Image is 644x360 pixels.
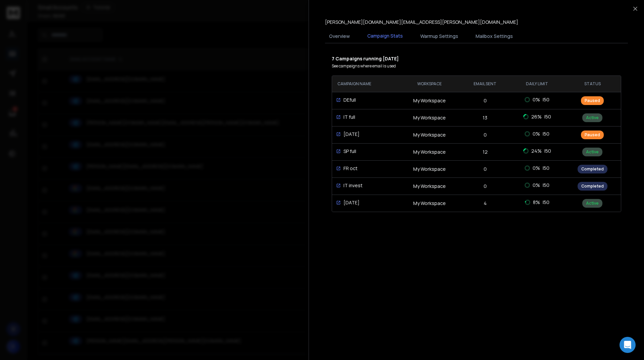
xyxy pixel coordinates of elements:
span: 0 % [533,182,540,189]
td: 0 [460,160,510,177]
div: Open Intercom Messenger [620,337,636,353]
th: STATUS [564,76,621,92]
td: My Workspace [399,143,460,160]
td: [DATE] [332,127,399,142]
span: 0 % [533,131,540,137]
td: FR oct [332,161,399,176]
td: My Workspace [399,160,460,177]
td: 0 [460,177,510,195]
div: Active [582,199,602,208]
td: 4 [460,195,510,212]
th: Workspace [399,76,460,92]
td: My Workspace [399,126,460,143]
div: Paused [581,131,604,139]
td: 0 [460,92,510,109]
td: | 50 [510,109,564,124]
td: | 50 [510,126,564,141]
td: | 50 [510,161,564,175]
span: 24 % [531,148,542,154]
div: Active [582,113,602,122]
td: [DATE] [332,195,399,210]
button: Mailbox Settings [472,29,517,44]
span: 8 % [533,199,540,206]
th: EMAIL SENT [460,76,510,92]
th: DAILY LIMIT [510,76,564,92]
div: Completed [578,165,607,173]
button: Overview [325,29,354,44]
td: 12 [460,143,510,160]
p: Campaigns running [DATE] [332,55,621,62]
td: 0 [460,126,510,143]
td: SP full [332,144,399,159]
span: 26 % [531,113,542,120]
th: CAMPAIGN NAME [332,76,399,92]
td: 13 [460,109,510,126]
td: | 50 [510,195,564,210]
td: My Workspace [399,195,460,212]
td: IT full [332,110,399,124]
p: [PERSON_NAME][DOMAIN_NAME][EMAIL_ADDRESS][PERSON_NAME][DOMAIN_NAME] [325,19,518,25]
span: 0 % [533,96,540,103]
td: My Workspace [399,177,460,195]
b: 7 [332,55,335,62]
td: | 50 [510,92,564,107]
div: Paused [581,96,604,105]
td: My Workspace [399,109,460,126]
span: 0 % [533,165,540,171]
p: See campaigns where email is used [332,63,621,69]
td: My Workspace [399,92,460,109]
button: Warmup Settings [416,29,462,44]
button: Campaign Stats [363,29,407,44]
td: IT invest [332,178,399,193]
div: Completed [578,182,607,191]
div: Active [582,148,602,156]
td: DEfull [332,93,399,107]
td: | 50 [510,178,564,193]
td: | 50 [510,144,564,158]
